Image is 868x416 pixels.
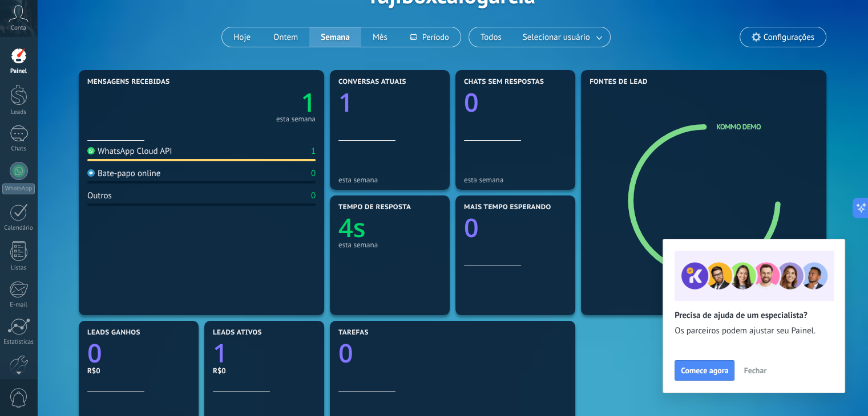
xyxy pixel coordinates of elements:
[2,68,35,75] div: Painel
[399,27,461,47] button: Período
[87,146,172,157] div: WhatsApp Cloud API
[2,338,35,346] div: Estatísticas
[513,27,610,47] button: Selecionar usuário
[681,366,728,374] span: Comece agora
[222,27,262,47] button: Hoje
[2,225,35,232] div: Calendário
[520,30,592,45] span: Selecionar usuário
[201,85,316,120] a: 1
[311,168,316,179] div: 0
[675,360,734,381] button: Comece agora
[87,190,112,201] div: Outros
[338,210,366,245] text: 4s
[338,85,353,120] text: 1
[2,145,35,153] div: Chats
[2,109,35,116] div: Leads
[338,203,411,211] span: Tempo de resposta
[309,27,361,47] button: Semana
[87,147,95,154] img: WhatsApp Cloud API
[716,122,761,132] a: Kommo Demo
[675,325,833,337] span: Os parceiros podem ajustar seu Painel.
[2,301,35,309] div: E-mail
[338,336,353,370] text: 0
[764,32,814,42] span: Configurações
[744,366,766,374] span: Fechar
[675,310,833,321] h2: Precisa de ajuda de um especialista?
[213,366,316,376] div: R$0
[2,183,35,194] div: WhatsApp
[11,25,26,32] span: Conta
[301,85,316,120] text: 1
[464,85,479,120] text: 0
[338,329,369,337] span: Tarefas
[338,240,441,249] div: esta semana
[2,264,35,272] div: Listas
[311,146,316,157] div: 1
[87,169,95,177] img: Bate-papo online
[590,78,648,86] span: Fontes de lead
[338,336,567,370] a: 0
[338,78,406,86] span: Conversas atuais
[464,203,551,211] span: Mais tempo esperando
[87,329,140,337] span: Leads ganhos
[469,27,513,47] button: Todos
[87,78,169,86] span: Mensagens recebidas
[87,336,102,370] text: 0
[87,168,160,179] div: Bate-papo online
[87,336,190,370] a: 0
[338,176,441,184] div: esta semana
[276,116,316,122] div: esta semana
[213,329,262,337] span: Leads ativos
[213,336,228,370] text: 1
[738,362,772,379] button: Fechar
[464,210,479,245] text: 0
[262,27,309,47] button: Ontem
[311,190,316,201] div: 0
[464,78,544,86] span: Chats sem respostas
[464,176,567,184] div: esta semana
[361,27,399,47] button: Mês
[87,366,190,376] div: R$0
[213,336,316,370] a: 1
